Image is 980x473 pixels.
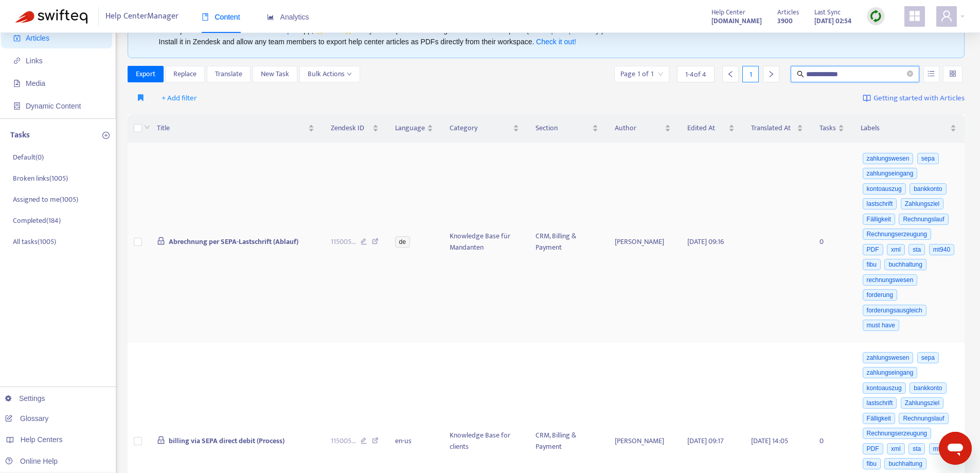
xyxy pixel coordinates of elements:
span: account-book [13,34,21,42]
span: Zahlungsziel [901,198,943,209]
p: Completed ( 184 ) [13,215,61,226]
a: Check it out! [536,38,576,46]
span: Analytics [267,13,309,21]
span: New Task [261,68,289,80]
span: container [13,102,21,110]
span: 115005 ... [331,435,356,447]
span: Dynamic Content [26,102,81,110]
td: [PERSON_NAME] [607,143,679,342]
span: Articles [26,34,49,42]
span: Tasks [819,122,836,134]
span: lock [157,436,165,444]
span: kontoauszug [863,382,906,394]
span: Media [26,79,45,87]
span: Zahlungsziel [901,397,943,409]
div: 1 [742,66,759,82]
span: sepa [917,352,939,363]
span: bankkonto [910,183,946,195]
button: unordered-list [923,66,939,82]
span: lastschrift [863,397,897,409]
span: Bulk Actions [308,68,352,80]
span: Zendesk ID [331,122,370,134]
span: xml [887,443,905,454]
div: We've just launched the app, ⭐ ⭐️ with your Help Center Manager standard subscription (current on... [159,25,942,47]
th: Title [149,114,323,143]
th: Zendesk ID [323,114,387,143]
span: Rechnungslauf [899,214,948,225]
span: mt940 [929,443,954,454]
span: buchhaltung [884,259,926,270]
span: bankkonto [910,382,946,394]
td: Knowledge Base für Mandanten [441,143,527,342]
span: Fälligkeit [863,214,895,225]
a: Glossary [5,414,48,423]
span: right [768,71,775,78]
span: PDF [863,443,883,454]
img: Swifteq [15,9,87,24]
button: Replace [165,66,205,82]
p: Assigned to me ( 1005 ) [13,194,78,205]
span: Section [536,122,591,134]
button: Export [128,66,164,82]
a: [DOMAIN_NAME] [711,15,762,27]
iframe: Schaltfläche zum Öffnen des Messaging-Fensters [939,432,972,465]
span: xml [887,244,905,255]
span: Edited At [687,122,726,134]
span: lock [157,237,165,245]
span: Labels [861,122,948,134]
span: appstore [908,10,921,22]
span: Help Center Manager [105,7,179,26]
th: Language [387,114,441,143]
p: Tasks [10,129,30,142]
span: Title [157,122,306,134]
strong: [DATE] 02:54 [814,15,851,27]
button: New Task [253,66,297,82]
span: Content [202,13,240,21]
span: buchhaltung [884,458,926,469]
th: Section [527,114,607,143]
span: Links [26,57,43,65]
span: Abrechnung per SEPA-Lastschrift (Ablauf) [169,236,298,248]
button: Translate [207,66,251,82]
span: zahlungswesen [863,352,914,363]
th: Translated At [743,114,811,143]
span: unordered-list [928,70,935,77]
img: image-link [863,94,871,102]
span: plus-circle [102,132,110,139]
span: Translated At [751,122,795,134]
span: Category [450,122,511,134]
span: sepa [917,153,939,164]
span: PDF [863,244,883,255]
span: Author [615,122,663,134]
span: mt940 [929,244,954,255]
span: file-image [13,80,21,87]
p: Broken links ( 1005 ) [13,173,68,184]
th: Labels [852,114,965,143]
span: Fälligkeit [863,413,895,424]
span: Last Sync [814,7,841,18]
span: link [13,57,21,64]
span: Rechnungslauf [899,413,948,424]
span: Articles [777,7,799,18]
span: [DATE] 09:17 [687,435,724,447]
span: kontoauszug [863,183,906,195]
span: down [347,72,352,77]
a: Getting started with Articles [863,90,965,107]
span: fibu [863,458,881,469]
span: search [797,71,804,78]
span: down [144,124,150,130]
span: + Add filter [162,92,197,104]
strong: 3900 [777,15,793,27]
span: lastschrift [863,198,897,209]
a: Settings [5,394,45,402]
span: de [395,236,410,248]
span: area-chart [267,13,274,21]
span: left [727,71,734,78]
span: forderung [863,289,897,301]
span: close-circle [907,69,913,79]
span: book [202,13,209,21]
span: must have [863,320,899,331]
span: fibu [863,259,881,270]
span: [DATE] 14:05 [751,435,788,447]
